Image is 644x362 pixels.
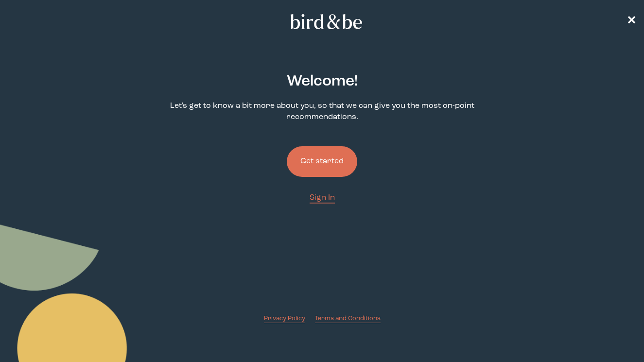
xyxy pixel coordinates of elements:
span: Privacy Policy [264,315,305,322]
iframe: Gorgias live chat messenger [595,316,634,352]
h2: Welcome ! [287,70,358,93]
a: ✕ [627,13,636,30]
span: Sign In [310,194,335,202]
a: Get started [287,131,357,192]
span: ✕ [627,16,636,27]
span: Terms and Conditions [315,315,381,322]
a: Privacy Policy [264,314,305,323]
a: Sign In [310,192,335,204]
a: Terms and Conditions [315,314,381,323]
button: Get started [287,146,357,177]
p: Let's get to know a bit more about you, so that we can give you the most on-point recommendations. [169,101,475,123]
